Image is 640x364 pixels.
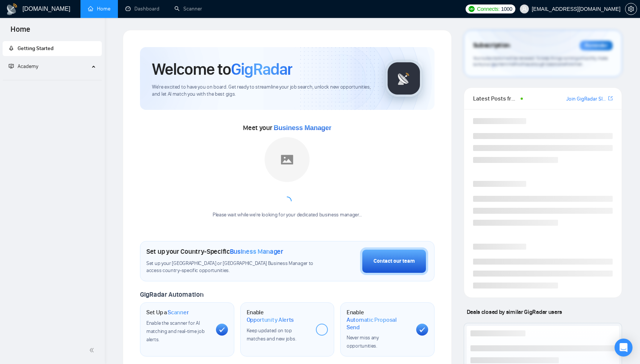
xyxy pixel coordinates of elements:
[6,3,18,15] img: logo
[469,6,475,12] img: upwork-logo.png
[231,59,292,79] span: GigRadar
[152,84,373,98] span: We're excited to have you on board. Get ready to streamline your job search, unlock new opportuni...
[247,316,294,324] span: Opportunity Alerts
[385,60,423,97] img: gigradar-logo.png
[9,64,14,69] span: fund-projection-screen
[464,305,565,318] span: Deals closed by similar GigRadar users
[347,334,379,349] span: Never miss any opportunities.
[174,6,202,12] a: searchScanner
[566,95,607,103] a: Join GigRadar Slack Community
[473,39,510,52] span: Subscription
[473,94,518,103] span: Latest Posts from the GigRadar Community
[243,124,331,132] span: Meet your
[9,46,14,51] span: rocket
[501,5,512,13] span: 1000
[230,247,283,256] span: Business Manager
[625,3,637,15] button: setting
[625,6,637,12] a: setting
[283,197,292,206] span: loading
[125,6,159,12] a: dashboardDashboard
[18,63,38,70] span: Academy
[360,247,428,275] button: Contact our team
[347,316,410,331] span: Automatic Proposal Send
[522,6,527,12] span: user
[374,257,415,265] div: Contact our team
[140,290,203,299] span: GigRadar Automation
[247,309,310,323] h1: Enable
[9,63,38,70] span: Academy
[4,24,36,40] span: Home
[608,95,613,102] a: export
[146,247,283,256] h1: Set up your Country-Specific
[274,124,331,132] span: Business Manager
[146,320,204,343] span: Enable the scanner for AI matching and real-time job alerts.
[247,327,296,342] span: Keep updated on top matches and new jobs.
[208,212,366,219] div: Please wait while we're looking for your dedicated business manager...
[265,137,310,182] img: placeholder.png
[88,6,110,12] a: homeHome
[3,77,102,82] li: Academy Homepage
[168,309,189,316] span: Scanner
[580,41,613,50] div: Reminder
[615,339,633,357] div: Open Intercom Messenger
[89,346,97,354] span: double-left
[608,95,613,101] span: export
[473,55,608,67] span: Your subscription will be renewed. To keep things running smoothly, make sure your payment method...
[347,309,410,331] h1: Enable
[18,45,54,52] span: Getting Started
[3,41,102,56] li: Getting Started
[146,260,316,274] span: Set up your [GEOGRAPHIC_DATA] or [GEOGRAPHIC_DATA] Business Manager to access country-specific op...
[477,5,499,13] span: Connects:
[152,59,292,79] h1: Welcome to
[625,6,637,12] span: setting
[146,309,189,316] h1: Set Up a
